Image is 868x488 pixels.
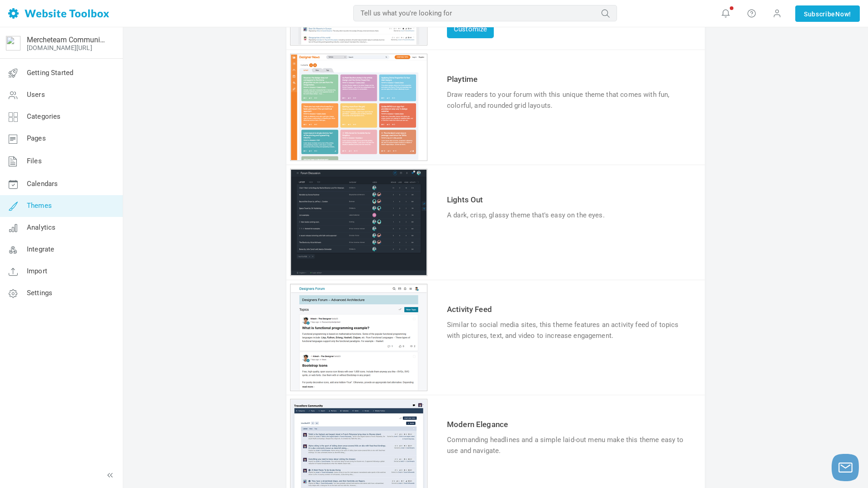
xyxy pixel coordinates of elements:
[27,289,52,297] span: Settings
[27,112,61,121] span: Categories
[27,201,52,210] span: Themes
[291,38,426,46] a: Customize theme
[447,20,494,38] a: Customize
[291,384,426,392] a: Preview theme
[27,267,47,275] span: Import
[27,69,73,77] span: Getting Started
[447,89,689,111] div: Draw readers to your forum with this unique theme that comes with fun, colorful, and rounded grid...
[447,420,508,429] a: Modern Elegance
[447,305,492,314] a: Activity Feed
[832,454,859,481] button: Launch chat
[353,5,617,21] input: Tell us what you're looking for
[6,36,20,50] img: joomla-favicon.svg
[447,210,689,221] div: A dark, crisp, glassy theme that's easy on the eyes.
[27,157,42,165] span: Files
[27,180,58,188] span: Calendars
[291,170,426,275] img: lightsout_thumb.jpg
[835,9,851,19] span: Now!
[27,44,92,51] a: [DOMAIN_NAME][URL]
[27,35,106,44] a: Mercheteam Community Forum
[795,5,860,22] a: SubscribeNow!
[447,195,483,204] a: Lights Out
[291,154,426,162] a: Preview theme
[291,285,426,390] img: activity_feed_thumb.jpg
[27,134,46,142] span: Pages
[447,75,477,84] a: Playtime
[27,91,45,99] span: Users
[291,269,426,277] a: Preview theme
[291,55,426,160] img: playtime_thumb.jpg
[27,245,54,253] span: Integrate
[27,223,55,231] span: Analytics
[447,434,689,456] div: Commanding headlines and a simple laid-out menu make this theme easy to use and navigate.
[447,319,689,341] div: Similar to social media sites, this theme features an activity feed of topics with pictures, text...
